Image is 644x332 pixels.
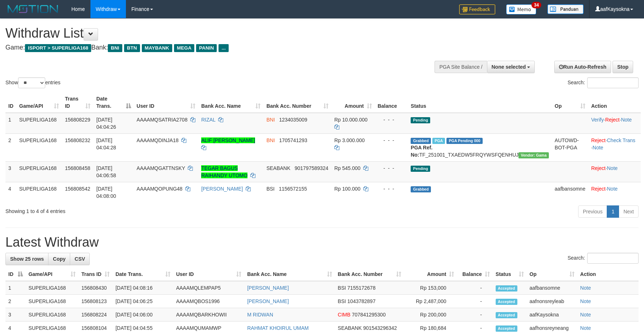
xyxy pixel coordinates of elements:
span: Copy 7155172678 to clipboard [347,285,376,291]
span: Accepted [496,312,517,318]
td: - [457,308,492,322]
td: · · [588,133,641,161]
a: Reject [605,117,620,123]
th: Action [588,92,641,113]
span: 156808458 [65,165,90,171]
span: [DATE] 04:08:00 [96,186,116,199]
td: aafbansomne [527,281,577,295]
span: AAAAMQGATTNSKY [137,165,185,171]
div: - - - [378,185,405,192]
span: Grabbed [411,138,431,144]
a: RIZAL [201,117,215,123]
th: Status [408,92,552,113]
a: 1 [607,205,619,218]
h4: Game: Bank: [5,44,422,51]
th: Amount: activate to sort column ascending [404,268,457,281]
a: Check Trans [607,137,636,143]
span: None selected [492,64,526,70]
input: Search: [587,77,639,88]
td: · [588,182,641,203]
span: BNI [108,44,122,52]
span: [DATE] 04:06:58 [96,165,116,178]
a: TEGAR BAGUS RAIHANDY UTOMO [201,165,247,178]
span: Marked by aafphoenmanit [432,138,445,144]
h1: Latest Withdraw [5,235,639,250]
span: BNI [266,117,275,123]
a: Next [619,205,639,218]
td: [DATE] 04:08:16 [113,281,173,295]
th: Date Trans.: activate to sort column descending [93,92,134,113]
span: PGA Pending [446,138,483,144]
label: Show entries [5,77,60,88]
a: ALIF [PERSON_NAME] [201,137,255,143]
a: [PERSON_NAME] [247,298,289,304]
td: 156808123 [79,295,113,308]
td: Rp 2,487,000 [404,295,457,308]
span: [DATE] 04:04:28 [96,137,116,150]
span: Copy 901797589324 to clipboard [295,165,328,171]
td: 1 [5,113,16,134]
a: Note [580,325,591,331]
span: BSI [338,298,346,304]
a: Note [580,298,591,304]
th: Op: activate to sort column ascending [527,268,577,281]
div: - - - [378,137,405,144]
h1: Withdraw List [5,26,422,41]
div: PGA Site Balance / [435,61,487,73]
a: [PERSON_NAME] [201,186,243,192]
span: PANIN [196,44,217,52]
td: SUPERLIGA168 [26,295,79,308]
span: CIMB [338,312,351,318]
span: Accepted [496,285,517,291]
a: Reject [591,186,606,192]
td: SUPERLIGA168 [16,182,62,203]
span: Copy 1705741293 to clipboard [279,137,307,143]
div: Showing 1 to 4 of 4 entries [5,205,263,215]
td: Rp 200,000 [404,308,457,322]
span: Rp 10.000.000 [334,117,368,123]
span: Accepted [496,299,517,305]
td: - [457,281,492,295]
span: Show 25 rows [10,256,44,262]
span: SEABANK [266,165,290,171]
b: PGA Ref. No: [411,145,432,158]
span: Rp 100.000 [334,186,360,192]
select: Showentries [18,77,45,88]
td: SUPERLIGA168 [16,133,62,161]
td: SUPERLIGA168 [26,281,79,295]
td: Rp 153,000 [404,281,457,295]
td: SUPERLIGA168 [26,308,79,322]
th: ID: activate to sort column descending [5,268,26,281]
span: Rp 3.000.000 [334,137,365,143]
label: Search: [568,253,639,264]
th: Game/API: activate to sort column ascending [26,268,79,281]
span: 156808229 [65,117,90,123]
a: Copy [48,253,70,265]
button: None selected [487,61,535,73]
th: Bank Acc. Name: activate to sort column ascending [244,268,335,281]
a: Verify [591,117,604,123]
td: [DATE] 04:06:25 [113,295,173,308]
span: BTN [124,44,140,52]
span: 156808542 [65,186,90,192]
td: aafbansomne [552,182,588,203]
td: aafKaysokna [527,308,577,322]
span: Copy 707841295300 to clipboard [352,312,386,318]
a: Show 25 rows [5,253,48,265]
img: Feedback.jpg [459,4,495,14]
span: ... [219,44,228,52]
span: Copy 1234035009 to clipboard [279,117,307,123]
input: Search: [587,253,639,264]
td: AAAAMQLEMPAP5 [173,281,245,295]
td: SUPERLIGA168 [16,161,62,182]
span: Copy 1156572155 to clipboard [279,186,307,192]
span: Copy [53,256,65,262]
th: Action [577,268,639,281]
a: Previous [578,205,607,218]
th: Bank Acc. Number: activate to sort column ascending [335,268,404,281]
span: AAAAMQOPUNG48 [137,186,183,192]
span: MEGA [174,44,195,52]
td: TF_251001_TXAEDW5FRQYWSFQENHUJ [408,133,552,161]
th: Bank Acc. Number: activate to sort column ascending [263,92,331,113]
span: [DATE] 04:04:26 [96,117,116,130]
